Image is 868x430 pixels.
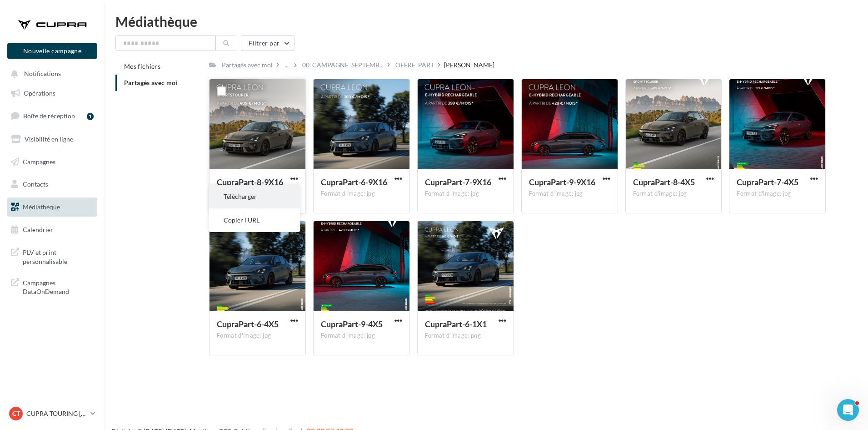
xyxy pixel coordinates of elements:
[321,332,402,340] div: Format d'image: jpg
[633,177,695,187] span: CupraPart-8-4X5
[23,203,60,211] span: Médiathèque
[23,180,48,188] span: Contacts
[241,35,294,51] button: Filtrer par
[425,332,506,340] div: Format d'image: png
[7,405,97,422] a: CT CUPRA TOURING [GEOGRAPHIC_DATA]
[395,61,434,70] div: OFFRE_PART
[217,177,283,187] span: CupraPart-8-9X16
[737,177,798,187] span: CupraPart-7-4X5
[633,190,714,198] div: Format d'image: jpg
[5,220,99,239] a: Calendrier
[444,61,494,70] div: [PERSON_NAME]
[209,208,300,232] button: Copier l'URL
[5,273,99,300] a: Campagnes DataOnDemand
[124,79,178,86] span: Partagés avec moi
[115,15,857,28] div: Médiathèque
[26,409,87,418] p: CUPRA TOURING [GEOGRAPHIC_DATA]
[321,177,387,187] span: CupraPart-6-9X16
[5,197,99,217] a: Médiathèque
[209,185,300,208] button: Télécharger
[321,319,383,329] span: CupraPart-9-4X5
[124,62,160,70] span: Mes fichiers
[217,319,279,329] span: CupraPart-6-4X5
[283,59,290,71] div: ...
[23,277,94,296] span: Campagnes DataOnDemand
[23,226,53,233] span: Calendrier
[5,175,99,194] a: Contacts
[529,190,610,198] div: Format d'image: jpg
[7,43,97,59] button: Nouvelle campagne
[5,243,99,269] a: PLV et print personnalisable
[529,177,595,187] span: CupraPart-9-9X16
[737,190,818,198] div: Format d'image: jpg
[425,190,506,198] div: Format d'image: jpg
[5,106,99,126] a: Boîte de réception1
[321,190,402,198] div: Format d'image: jpg
[23,157,55,165] span: Campagnes
[87,113,94,120] div: 1
[5,152,99,172] a: Campagnes
[24,89,55,97] span: Opérations
[23,112,75,120] span: Boîte de réception
[25,135,73,143] span: Visibilité en ligne
[5,84,99,103] a: Opérations
[12,409,20,418] span: CT
[5,130,99,149] a: Visibilité en ligne
[425,177,491,187] span: CupraPart-7-9X16
[425,319,487,329] span: CupraPart-6-1X1
[302,61,384,70] span: 00_CAMPAGNE_SEPTEMB...
[217,332,298,340] div: Format d'image: jpg
[222,61,273,70] div: Partagés avec moi
[23,246,94,266] span: PLV et print personnalisable
[24,70,61,78] span: Notifications
[837,399,859,421] iframe: Intercom live chat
